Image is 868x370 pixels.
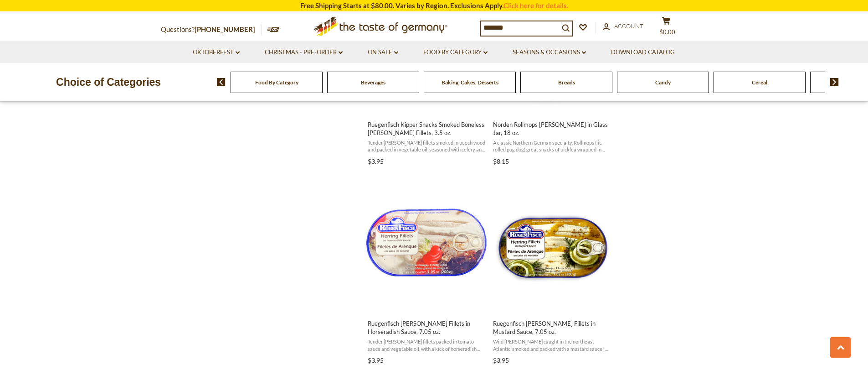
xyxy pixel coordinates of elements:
[368,139,486,153] span: Tender [PERSON_NAME] fillets smoked in beech wood and packed in vegetable oil, seasoned with cele...
[603,21,643,31] a: Account
[493,338,611,352] span: Wild [PERSON_NAME] caught in the northeast Atlantic, smoked and packed with a mustard sauce in [G...
[558,79,575,86] a: Breads
[161,24,262,36] p: Questions?
[493,319,611,336] span: Ruegenfisch [PERSON_NAME] Fillets in Mustard Sauce, 7.05 oz.
[493,139,611,153] span: A classic Northern German specialty, Rollmops (iit. rolled pug dog) great snacks of picklea wrapp...
[255,79,298,86] a: Food By Category
[193,47,240,57] a: Oktoberfest
[265,47,343,57] a: Christmas - PRE-ORDER
[513,47,586,57] a: Seasons & Occasions
[368,157,384,165] span: $3.95
[423,47,488,57] a: Food By Category
[217,78,226,86] img: previous arrow
[368,47,398,57] a: On Sale
[493,157,509,165] span: $8.15
[195,25,255,33] a: [PHONE_NUMBER]
[493,356,509,364] span: $3.95
[752,79,767,86] a: Cereal
[368,319,486,336] span: Ruegenfisch [PERSON_NAME] Fillets in Horseradish Sauce, 7.05 oz.
[368,120,486,137] span: Ruegenfisch Kipper Snacks Smoked Boneless [PERSON_NAME] Fillets, 3.5 oz.
[492,176,612,367] a: Ruegenfisch Herring Fillets in Mustard Sauce, 7.05 oz.
[366,176,487,367] a: Ruegenfisch Herring Fillets in Horseradish Sauce, 7.05 oz.
[611,47,675,57] a: Download Catalog
[659,28,675,36] span: $0.00
[368,338,486,352] span: Tender [PERSON_NAME] fillets packed in tomato sauce and vegetable oil, with a kick of horseradish...
[614,22,643,30] span: Account
[493,120,611,137] span: Norden Rollmops [PERSON_NAME] in Glass Jar, 18 oz.
[830,78,839,86] img: next arrow
[368,356,384,364] span: $3.95
[366,184,487,305] img: Herring fillets in horseradish sauce
[653,16,680,39] button: $0.00
[442,79,498,86] a: Baking, Cakes, Desserts
[361,79,385,86] a: Beverages
[503,1,568,10] a: Click here for details.
[655,79,671,86] a: Candy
